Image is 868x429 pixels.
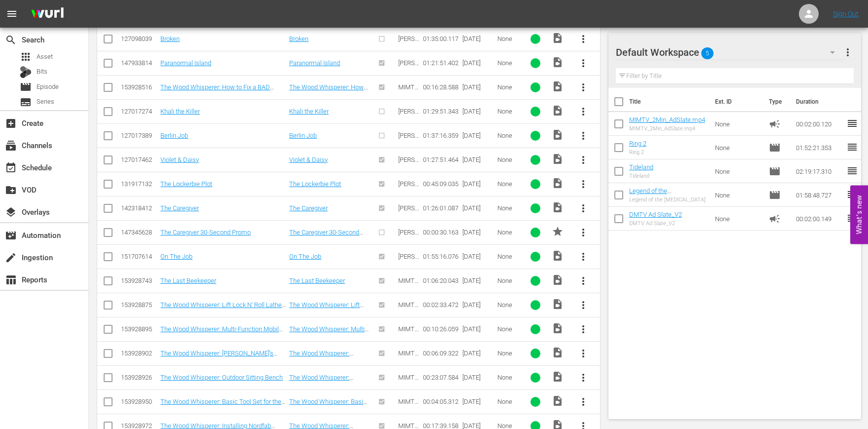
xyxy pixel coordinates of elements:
span: PROMO [552,226,564,237]
span: reorder [846,212,858,224]
span: Video [552,274,564,286]
span: Video [552,298,564,310]
div: [DATE] [462,253,494,260]
td: None [711,112,765,136]
div: Tideland [629,173,653,179]
div: None [497,398,519,405]
a: On The Job [289,253,321,260]
button: more_vert [571,124,595,148]
div: 00:02:33.472 [423,301,459,309]
div: 147933814 [121,59,157,67]
span: MIMTV Castify [398,325,418,340]
a: Paranormal Island [289,59,340,67]
div: [DATE] [462,350,494,357]
td: None [711,136,765,159]
span: MIMTV Castify [398,301,418,316]
span: Series [37,97,54,107]
a: The Last Beekeeper [160,277,216,284]
div: None [497,253,519,260]
span: Video [552,153,564,165]
div: [DATE] [462,180,494,188]
button: more_vert [571,317,595,341]
div: [DATE] [462,229,494,236]
span: more_vert [577,299,589,311]
a: The Wood Whisperer: Multi-Function Mobile Cart For Festool MFT [289,325,369,348]
button: more_vert [571,390,595,414]
div: MIMTV_2Min_AdSlate.mp4 [629,125,705,132]
td: 02:19:17.310 [792,159,846,183]
span: [PERSON_NAME] [398,35,419,57]
span: Episode [769,142,781,154]
span: [PERSON_NAME] [398,132,419,154]
span: Video [552,371,564,383]
div: None [497,229,519,236]
span: Video [552,322,564,334]
span: Ad [769,118,781,130]
button: more_vert [571,293,595,317]
div: [DATE] [462,204,494,212]
div: Bits [20,66,32,78]
span: menu [6,8,18,20]
a: The Wood Whisperer: How to Fix a BAD Kitchen Cabinet Paint Job [160,83,274,98]
span: more_vert [577,154,589,166]
a: The Wood Whisperer: Multi-Function Mobile Cart For Festool MFT [160,325,283,340]
a: Berlin Job [160,132,188,139]
span: Bits [37,67,47,77]
span: Episode [769,165,781,177]
button: more_vert [571,100,595,123]
span: MIMTV Castify [398,350,418,364]
td: 00:02:00.120 [792,112,846,136]
a: The Wood Whisperer: [PERSON_NAME]'s Bookcase [289,350,370,364]
button: Open Feedback Widget [850,185,868,244]
a: The Last Beekeeper [289,277,345,284]
button: more_vert [571,27,595,51]
a: The Caregiver 30-Second Promo [289,229,363,243]
span: Episode [37,82,59,92]
div: [DATE] [462,301,494,309]
div: 153928902 [121,350,157,357]
div: 153928743 [121,277,157,284]
span: reorder [846,117,858,129]
div: DMTV Ad Slate_V2 [629,220,682,227]
div: 01:06:20.043 [423,277,459,284]
div: 127017462 [121,156,157,163]
span: more_vert [577,130,589,142]
button: more_vert [571,269,595,293]
div: [DATE] [462,59,494,67]
a: Tideland [629,163,653,171]
button: more_vert [571,51,595,75]
td: None [711,183,765,207]
div: 127098039 [121,35,157,42]
div: [DATE] [462,277,494,284]
div: [DATE] [462,398,494,405]
div: 151707614 [121,253,157,260]
span: Create [5,117,17,129]
th: Type [763,88,790,116]
div: 01:26:01.087 [423,204,459,212]
div: 00:06:09.322 [423,350,459,357]
span: Video [552,395,564,407]
th: Duration [790,88,849,116]
span: [PERSON_NAME] [398,229,419,251]
a: Violet & Daisy [160,156,199,163]
div: [DATE] [462,83,494,91]
div: 00:00:30.163 [423,229,459,236]
button: more_vert [571,148,595,172]
span: Video [552,201,564,213]
a: Broken [289,35,308,42]
span: Video [552,32,564,44]
div: 153928950 [121,398,157,405]
a: Sign Out [833,10,859,18]
span: more_vert [577,275,589,287]
span: Video [552,80,564,92]
div: 153928926 [121,374,157,381]
span: [PERSON_NAME] [398,253,419,275]
span: more_vert [577,348,589,359]
a: Broken [160,35,180,42]
div: 153928875 [121,301,157,309]
a: On The Job [160,253,192,260]
div: None [497,83,519,91]
span: Video [552,177,564,189]
span: Ingestion [5,252,17,264]
button: more_vert [571,245,595,269]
